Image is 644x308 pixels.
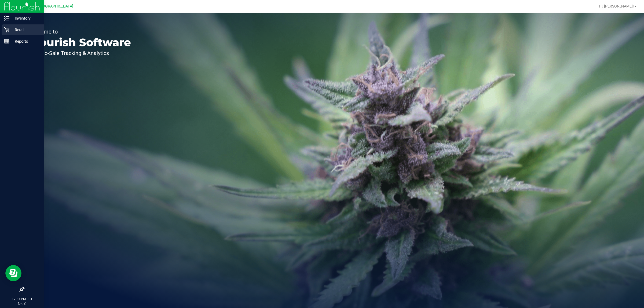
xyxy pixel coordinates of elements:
iframe: Resource center [5,265,21,281]
p: Reports [9,38,42,45]
inline-svg: Inventory [4,16,9,21]
p: Welcome to [29,29,131,34]
p: Inventory [9,15,42,21]
p: [DATE] [2,302,42,306]
p: Seed-to-Sale Tracking & Analytics [29,50,131,56]
p: Retail [9,27,42,33]
inline-svg: Reports [4,39,9,44]
p: 12:53 PM EDT [2,297,42,302]
span: [GEOGRAPHIC_DATA] [36,4,73,9]
p: Flourish Software [29,37,131,48]
inline-svg: Retail [4,27,9,32]
span: Hi, [PERSON_NAME]! [599,4,634,8]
